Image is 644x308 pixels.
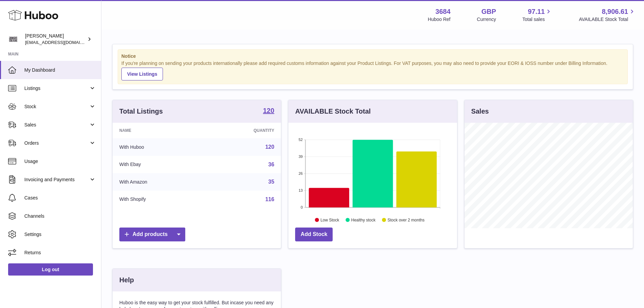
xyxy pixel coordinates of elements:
[113,123,205,138] th: Name
[265,144,275,150] a: 120
[24,195,96,201] span: Cases
[299,171,303,175] text: 26
[121,68,163,80] a: View Listings
[121,60,624,80] div: If you're planning on sending your products internationally please add required customs informati...
[24,85,89,92] span: Listings
[24,176,89,183] span: Invoicing and Payments
[295,228,333,241] a: Add Stock
[477,16,496,23] div: Currency
[119,107,163,116] h3: Total Listings
[299,138,303,142] text: 52
[113,138,205,156] td: With Huboo
[522,7,552,23] a: 97.11 Total sales
[25,33,86,46] div: [PERSON_NAME]
[8,263,93,276] a: Log out
[113,191,205,208] td: With Shopify
[24,250,96,256] span: Returns
[471,107,489,116] h3: Sales
[602,7,628,16] span: 8,906.61
[299,188,303,192] text: 13
[268,162,275,167] a: 36
[351,217,376,222] text: Healthy stock
[25,40,99,45] span: [EMAIL_ADDRESS][DOMAIN_NAME]
[528,7,545,16] span: 97.11
[8,34,18,44] img: theinternationalventure@gmail.com
[119,276,134,285] h3: Help
[24,67,96,73] span: My Dashboard
[24,231,96,238] span: Settings
[299,155,303,159] text: 39
[522,16,552,23] span: Total sales
[388,217,425,222] text: Stock over 2 months
[24,103,89,110] span: Stock
[301,205,303,209] text: 0
[24,122,89,128] span: Sales
[320,217,339,222] text: Low Stock
[295,107,371,116] h3: AVAILABLE Stock Total
[205,123,281,138] th: Quantity
[263,107,274,115] a: 120
[24,140,89,146] span: Orders
[263,107,274,114] strong: 120
[119,228,185,241] a: Add products
[113,156,205,173] td: With Ebay
[24,213,96,219] span: Channels
[579,16,636,23] span: AVAILABLE Stock Total
[435,7,451,16] strong: 3684
[579,7,636,23] a: 8,906.61 AVAILABLE Stock Total
[268,179,275,185] a: 35
[113,173,205,191] td: With Amazon
[121,53,624,60] strong: Notice
[481,7,496,16] strong: GBP
[265,196,275,202] a: 116
[428,16,451,23] div: Huboo Ref
[24,158,96,165] span: Usage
